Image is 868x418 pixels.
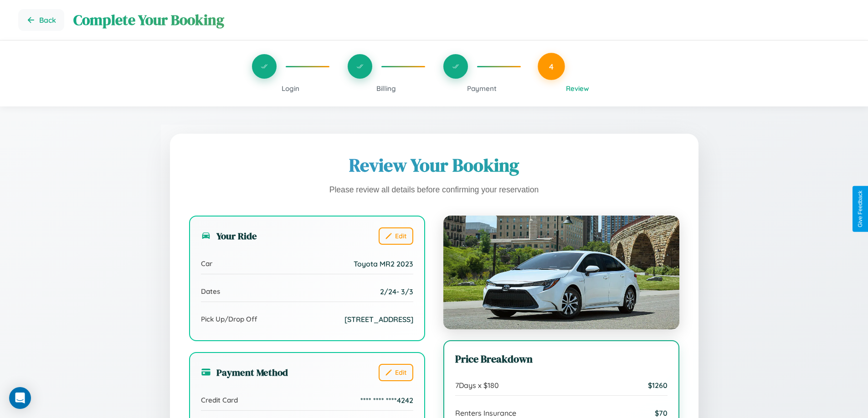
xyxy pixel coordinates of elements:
[380,287,413,296] span: 2 / 24 - 3 / 3
[9,387,31,409] div: Open Intercom Messenger
[648,381,668,390] span: $ 1260
[379,364,413,381] button: Edit
[354,259,413,268] span: Toyota MR2 2023
[549,61,554,71] span: 4
[189,183,679,197] p: Please review all details before confirming your reservation
[201,229,257,242] h3: Your Ride
[566,84,589,93] span: Review
[857,191,863,227] div: Give Feedback
[467,84,497,93] span: Payment
[201,396,238,404] span: Credit Card
[455,408,516,418] span: Renters Insurance
[376,84,396,93] span: Billing
[455,352,668,366] h3: Price Breakdown
[18,9,64,31] button: Go back
[201,366,288,379] h3: Payment Method
[73,10,850,30] h1: Complete Your Booking
[379,227,413,245] button: Edit
[443,216,679,329] img: Toyota MR2
[655,408,668,418] span: $ 70
[201,315,257,323] span: Pick Up/Drop Off
[201,287,220,296] span: Dates
[189,153,679,177] h1: Review Your Booking
[282,84,299,93] span: Login
[455,381,499,390] span: 7 Days x $ 180
[201,259,212,268] span: Car
[344,315,413,324] span: [STREET_ADDRESS]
